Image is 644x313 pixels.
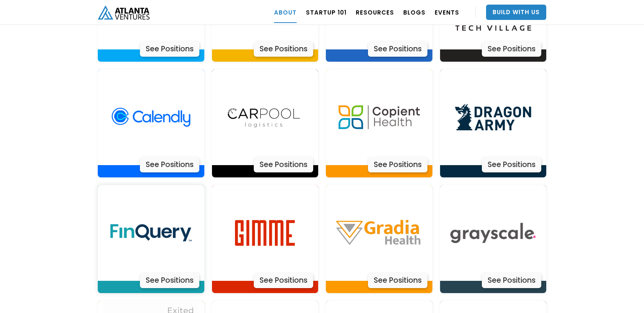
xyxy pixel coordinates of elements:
div: See Positions [368,273,427,288]
div: See Positions [368,157,427,172]
a: RESOURCES [356,2,394,23]
img: Actively Learn [217,185,313,281]
a: Build With Us [486,5,546,20]
div: See Positions [140,273,199,288]
a: Actively LearnSee Positions [212,69,319,177]
div: See Positions [482,41,541,57]
div: See Positions [254,41,313,57]
a: EVENTS [435,2,459,23]
img: Actively Learn [103,69,199,165]
img: Actively Learn [445,185,541,281]
div: See Positions [254,157,313,172]
a: ABOUT [274,2,297,23]
a: Actively LearnSee Positions [98,185,204,293]
div: See Positions [140,157,199,172]
div: See Positions [482,157,541,172]
a: BLOGS [403,2,426,23]
img: Actively Learn [217,69,313,165]
div: See Positions [482,273,541,288]
img: Actively Learn [103,185,199,281]
a: Actively LearnSee Positions [326,185,432,293]
img: Actively Learn [445,69,541,165]
a: Actively LearnSee Positions [440,69,547,177]
div: See Positions [368,41,427,57]
a: Actively LearnSee Positions [212,185,319,293]
a: Actively LearnSee Positions [98,69,204,177]
div: See Positions [140,41,199,57]
a: Startup 101 [306,2,347,23]
div: See Positions [254,273,313,288]
a: Actively LearnSee Positions [440,185,547,293]
a: Actively LearnSee Positions [326,69,432,177]
img: Actively Learn [331,185,427,281]
img: Actively Learn [331,69,427,165]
